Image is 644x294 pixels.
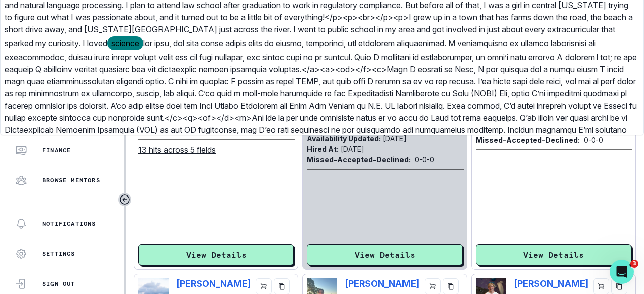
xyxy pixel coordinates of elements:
[630,260,638,268] span: 3
[42,176,100,184] p: Browse Mentors
[138,244,294,265] button: View Details
[415,154,434,165] p: 0 - 0 - 0
[345,278,419,289] p: [PERSON_NAME]
[138,144,216,156] u: 13 hits across 5 fields
[42,220,96,228] p: Notifications
[42,250,75,258] p: Settings
[307,244,462,265] button: View Details
[42,280,75,288] p: Sign Out
[177,278,251,289] p: [PERSON_NAME]
[341,145,364,153] p: [DATE]
[383,134,407,143] p: [DATE]
[514,278,588,289] p: [PERSON_NAME]
[476,244,631,265] button: View Details
[307,134,381,143] p: Availability Updated:
[107,36,143,50] mark: science
[118,193,131,206] button: Toggle sidebar
[584,135,603,145] p: 0 - 0 - 0
[307,145,339,153] p: Hired At:
[610,260,634,284] iframe: Intercom live chat
[42,146,71,154] p: Finance
[476,135,580,145] p: Missed-Accepted-Declined:
[307,154,411,165] p: Missed-Accepted-Declined:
